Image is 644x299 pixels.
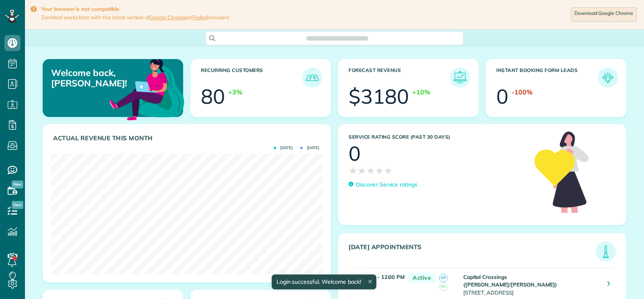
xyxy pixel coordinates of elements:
a: Download Google Chrome [571,7,637,22]
span: Active [409,273,435,283]
img: icon_todays_appointments-901f7ab196bb0bea1936b74009e4eb5ffbc2d2711fa7634e0d609ed5ef32b18b.png [598,244,614,260]
span: New [12,180,23,188]
span: ZenMaid works best with the latest version of or browsers [41,14,229,21]
span: ★ [384,164,393,178]
p: Welcome back, [PERSON_NAME]! [51,68,138,89]
img: dashboard_welcome-42a62b7d889689a78055ac9021e634bf52bae3f8056760290aed330b23ab8690.png [108,50,186,128]
a: Google Chrome [149,14,186,20]
div: +3% [228,88,242,97]
div: $3180 [349,86,409,106]
span: GP [439,274,448,282]
span: ★ [375,164,384,178]
div: -100% [512,88,533,97]
span: ★ [357,164,366,178]
div: +10% [412,88,430,97]
span: New [12,201,23,209]
div: 80 [201,86,225,106]
span: ★ [366,164,375,178]
h3: Forecast Revenue [349,68,450,88]
strong: 9:00 AM - 12:00 PM [355,274,405,280]
span: BD [439,283,448,291]
img: icon_form_leads-04211a6a04a5b2264e4ee56bc0799ec3eb69b7e499cbb523a139df1d13a81ae0.png [600,70,616,86]
span: [DATE] [300,146,319,150]
img: icon_recurring_customers-cf858462ba22bcd05b5a5880d41d6543d210077de5bb9ebc9590e49fd87d84ed.png [304,70,320,86]
a: Discover Service ratings [349,180,417,189]
h3: Recurring Customers [201,68,302,88]
span: Search ZenMaid… [314,34,360,42]
a: Firefox [191,14,207,20]
div: 0 [496,86,508,106]
div: 0 [349,143,361,164]
h3: Instant Booking Form Leads [496,68,598,88]
p: Discover Service ratings [356,180,417,189]
img: icon_forecast_revenue-8c13a41c7ed35a8dcfafea3cbb826a0462acb37728057bba2d056411b612bbbe.png [452,70,468,86]
span: ★ [349,164,357,178]
h3: Service Rating score (past 30 days) [349,134,526,140]
h3: [DATE] Appointments [349,244,596,262]
strong: Your browser is not compatible [41,6,229,12]
div: Login successful. Welcome back! [271,274,376,289]
h3: Actual Revenue this month [53,135,322,142]
span: [DATE] [274,146,293,150]
strong: Capital Crossings ([PERSON_NAME]/[PERSON_NAME]) [463,274,557,288]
